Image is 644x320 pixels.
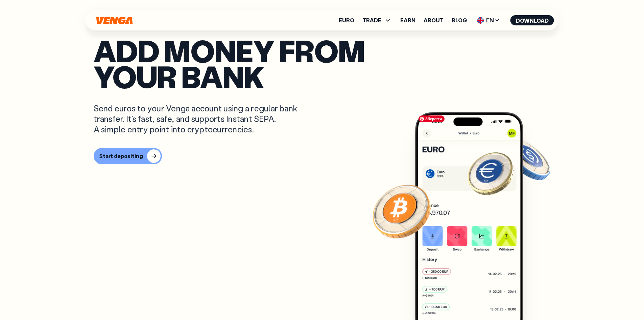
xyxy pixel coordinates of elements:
[371,180,432,241] img: Bitcoin
[94,148,551,164] a: Start depositing
[94,38,551,89] p: Add money from your bank
[477,17,484,24] img: flag-uk
[510,15,554,25] button: Download
[94,103,307,135] p: Send euros to your Venga account using a regular bank transfer. It’s fast, safe, and supports Ins...
[94,148,162,164] button: Start depositing
[362,16,392,24] span: TRADE
[424,18,444,23] a: About
[99,153,143,159] div: Start depositing
[339,18,354,23] a: Euro
[362,18,381,23] span: TRADE
[400,18,415,23] a: Earn
[475,15,502,26] span: EN
[452,18,467,23] a: Blog
[419,115,445,122] span: Зберегти
[96,17,134,24] svg: Home
[503,135,552,184] img: USDC coin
